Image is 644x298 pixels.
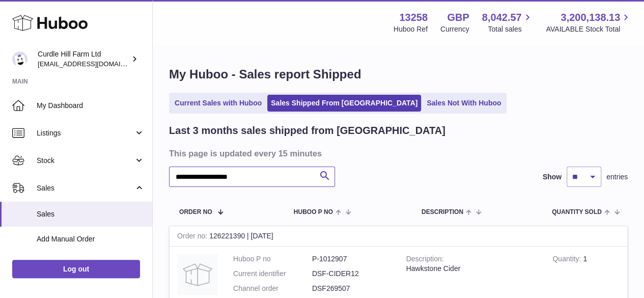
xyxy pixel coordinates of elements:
[561,11,620,24] span: 3,200,138.13
[482,11,522,24] span: 8,042.57
[546,24,632,34] span: AVAILABLE Stock Total
[482,11,534,34] a: 8,042.57 Total sales
[37,101,145,111] span: My Dashboard
[169,124,445,138] h2: Last 3 months sales shipped from [GEOGRAPHIC_DATA]
[399,11,428,24] strong: 13258
[179,209,212,215] span: Order No
[394,24,428,34] div: Huboo Ref
[177,232,209,242] strong: Order no
[12,51,27,67] img: internalAdmin-13258@internal.huboo.com
[546,11,632,34] a: 3,200,138.13 AVAILABLE Stock Total
[233,254,312,264] dt: Huboo P no
[406,255,444,265] strong: Description
[37,156,134,166] span: Stock
[37,128,134,138] span: Listings
[422,209,463,215] span: Description
[312,269,391,279] dd: DSF-CIDER12
[447,11,469,24] strong: GBP
[37,183,134,193] span: Sales
[406,264,538,274] div: Hawkstone Cider
[488,24,533,34] span: Total sales
[267,95,421,112] a: Sales Shipped From [GEOGRAPHIC_DATA]
[170,226,627,247] div: 126221390 | [DATE]
[37,209,145,219] span: Sales
[12,260,140,278] a: Log out
[177,254,218,295] img: no-photo.jpg
[233,284,312,293] dt: Channel order
[312,284,391,293] dd: DSF269507
[552,255,583,265] strong: Quantity
[171,95,265,112] a: Current Sales with Huboo
[169,148,625,159] h3: This page is updated every 15 minutes
[37,234,145,244] span: Add Manual Order
[552,209,602,215] span: Quantity Sold
[312,254,391,264] dd: P-1012907
[233,269,312,279] dt: Current identifier
[440,24,469,34] div: Currency
[294,209,333,215] span: Huboo P no
[606,172,628,182] span: entries
[38,49,129,69] div: Curdle Hill Farm Ltd
[38,60,150,68] span: [EMAIL_ADDRESS][DOMAIN_NAME]
[543,172,562,182] label: Show
[169,66,628,83] h1: My Huboo - Sales report Shipped
[423,95,505,112] a: Sales Not With Huboo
